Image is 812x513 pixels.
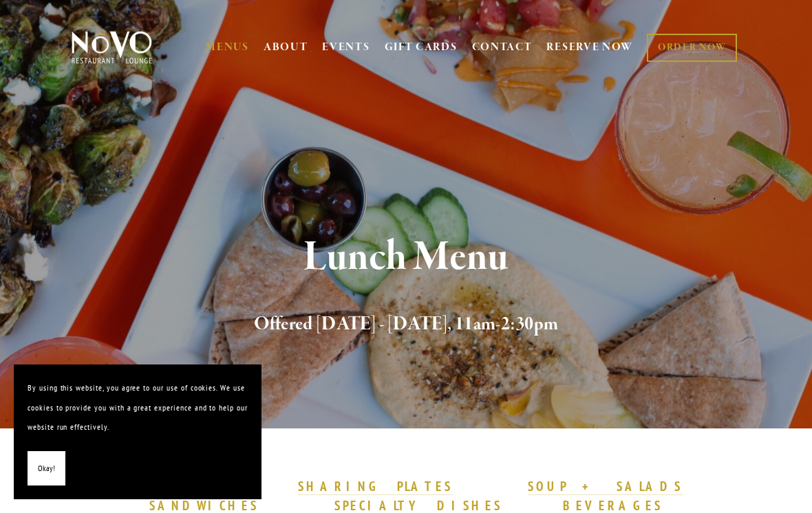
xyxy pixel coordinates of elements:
a: SHARING PLATES [298,478,452,496]
h2: Offered [DATE] - [DATE], 11am-2:30pm [89,310,723,339]
strong: SHARING PLATES [298,478,452,494]
img: Novo Restaurant &amp; Lounge [69,30,155,65]
a: EVENTS [322,41,370,54]
a: SOUP + SALADS [528,478,682,496]
button: Okay! [28,451,65,486]
a: ABOUT [264,41,308,54]
a: GIFT CARDS [385,34,458,61]
span: Okay! [38,459,55,479]
p: By using this website, you agree to our use of cookies. We use cookies to provide you with a grea... [28,378,248,437]
a: CONTACT [472,34,533,61]
a: ORDER NOW [647,34,737,62]
section: Cookie banner [14,364,261,499]
a: RESERVE NOW [546,34,633,61]
h1: Lunch Menu [89,235,723,280]
strong: SOUP + SALADS [528,478,682,494]
a: MENUS [206,41,249,54]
